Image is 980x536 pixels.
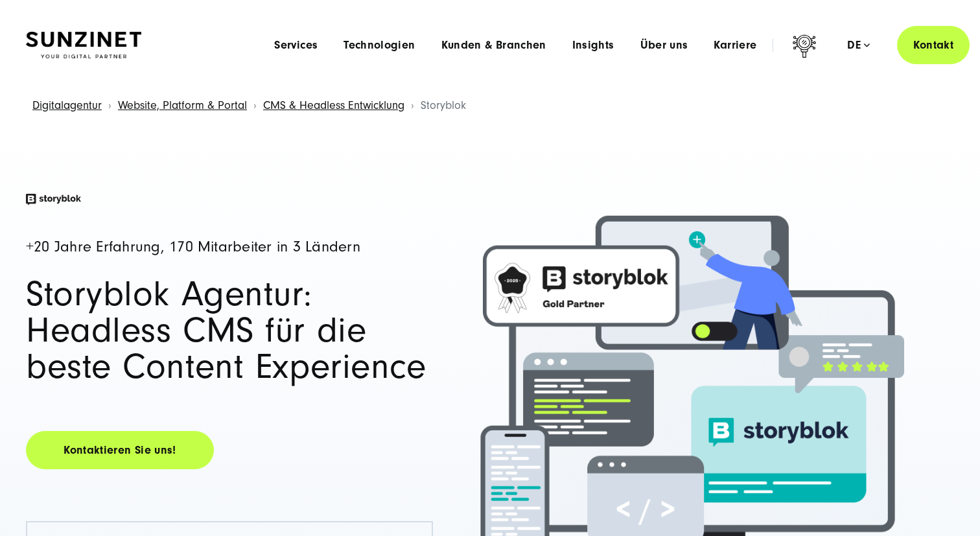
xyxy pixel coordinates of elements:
[847,39,870,52] div: de
[26,276,433,385] h1: Storyblok Agentur: Headless CMS für die beste Content Experience
[32,99,102,112] a: Digitalagentur
[263,99,404,112] a: CMS & Headless Entwicklung
[441,39,546,52] a: Kunden & Branchen
[572,39,614,52] a: Insights
[118,99,247,112] a: Website, Platform & Portal
[26,239,433,255] h4: +20 Jahre Erfahrung, 170 Mitarbeiter in 3 Ländern
[274,39,318,52] a: Services
[421,99,466,112] span: Storyblok
[26,194,81,205] img: Storyblok Logo Schwarz
[897,26,970,64] a: Kontakt
[26,431,214,469] a: Kontaktieren Sie uns!
[640,39,688,52] a: Über uns
[344,39,415,52] a: Technologien
[26,32,141,59] img: SUNZINET Full Service Digital Agentur
[714,39,756,52] a: Karriere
